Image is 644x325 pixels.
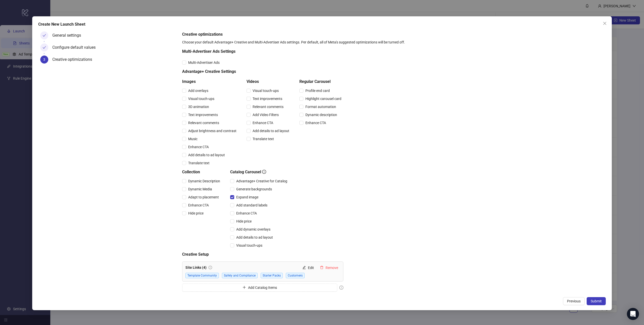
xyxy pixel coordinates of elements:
span: Previous [567,299,581,303]
span: check [43,46,46,49]
span: Format automation [303,104,338,110]
span: Enhance CTA [186,202,211,208]
span: Relevant comments [186,120,221,126]
span: Profile end card [303,88,332,93]
span: Text improvements [186,112,220,118]
span: Dynamic Media [186,186,214,192]
span: close [603,21,607,25]
div: Create New Launch Sheet [38,21,606,27]
span: Add standard labels [234,202,269,208]
h5: Regular Carousel [299,79,343,85]
span: Visual touch-ups [186,96,216,101]
span: Translate text [251,136,276,142]
span: Highlight carousel card [303,96,343,101]
span: Add details to ad layout [251,128,291,134]
span: Translate text [186,160,212,166]
span: Dynamic Description [186,178,222,184]
span: delete [320,266,324,269]
div: Choose your default Advantage+ Creative and Multi-Advertiser Ads settings. Per default, all of Me... [182,39,604,45]
span: Enhance CTA [251,120,275,126]
span: Generate backgrounds [234,186,274,192]
span: Dynamic description [303,112,339,118]
span: Text improvements [251,96,284,101]
span: Submit [591,299,602,303]
span: info-circle [262,170,266,174]
span: Hide price [234,219,254,224]
button: Remove [318,265,340,271]
span: Template Community [185,273,219,278]
strong: Site Links ( 4 ) [185,265,207,269]
span: Adjust brightness and contrast [186,128,238,134]
h5: Videos [247,79,291,85]
h5: Images [182,79,238,85]
button: Edit [300,265,316,271]
span: Add details to ad layout [234,235,275,240]
span: Expand image [234,194,260,200]
span: Enhance CTA [186,144,211,150]
span: Multi-Advertiser Ads [186,60,222,65]
h5: Creative Setup [182,251,343,257]
span: Enhance CTA [303,120,328,126]
span: Visual touch-ups [234,243,264,248]
span: Music [186,136,199,142]
h5: Collection [182,169,222,175]
h5: Multi-Advertiser Ads Settings [182,48,343,55]
h5: Creative optimizations [182,31,604,37]
span: Customers [286,273,305,278]
button: Submit [587,297,606,305]
span: Add Video Filters [251,112,281,118]
span: Add Catalog Items [248,286,277,290]
span: 3D animation [186,104,211,110]
span: edit [302,266,306,269]
span: Remove [326,266,338,270]
span: Add details to ad layout [186,152,227,158]
span: Enhance CTA [234,210,259,216]
span: Add dynamic overlays [234,227,272,232]
span: Add overlays [186,88,210,93]
button: Add Catalog Items [182,284,337,292]
span: Hide price [186,210,206,216]
div: Creative optimizations [52,56,96,64]
span: Advantage+ Creative for Catalog [234,178,289,184]
h5: Catalog Carousel [230,169,289,175]
span: Edit [308,266,314,270]
span: 3 [43,58,45,62]
span: Adapt to placement [186,194,221,200]
span: plus [243,286,246,289]
button: Close [601,19,609,27]
div: General settings [52,31,85,39]
button: Previous [563,297,585,305]
span: exclamation-circle [209,266,212,269]
span: Starter Packs [261,273,283,278]
h5: Advantage+ Creative Settings [182,69,343,75]
span: Relevant comments [251,104,286,110]
div: Configure default values [52,43,100,51]
div: Open Intercom Messenger [627,308,639,320]
span: Visual touch-ups [251,88,281,93]
span: check [43,34,46,37]
span: exclamation-circle [339,286,343,290]
span: Safety and Compliance [222,273,258,278]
